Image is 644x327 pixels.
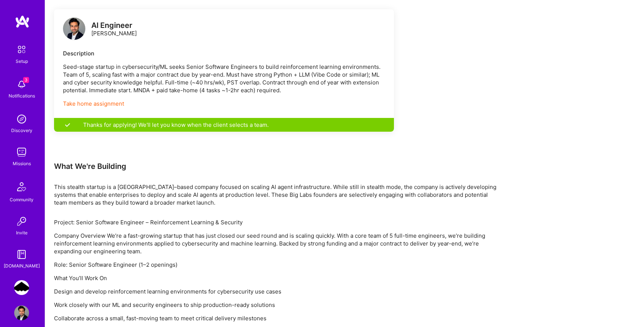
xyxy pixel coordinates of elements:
[9,92,35,100] div: Notifications
[63,49,385,57] div: Description
[14,112,29,126] img: discovery
[54,232,501,255] p: Company Overview We’re a fast-growing startup that has just closed our seed round and is scaling ...
[14,214,29,229] img: Invite
[54,261,501,269] p: Role: Senior Software Engineer (1–2 openings)
[54,161,501,171] div: What We're Building
[54,314,501,322] p: Collaborate across a small, fast-moving team to meet critical delivery milestones
[11,126,32,134] div: Discovery
[54,274,501,282] p: What You’ll Work On
[14,305,29,320] img: User Avatar
[16,229,28,237] div: Invite
[54,118,394,132] div: Thanks for applying! We'll let you know when the client selects a team.
[10,196,34,203] div: Community
[91,22,137,29] div: AI Engineer
[63,63,385,94] p: Seed-stage startup in cybersecurity/ML seeks Senior Software Engineers to build reinforcement lea...
[4,262,40,270] div: [DOMAIN_NAME]
[54,218,501,226] p: Project: Senior Software Engineer – Reinforcement Learning & Security
[63,100,124,107] a: Take home assignment
[12,305,31,320] a: User Avatar
[16,57,28,65] div: Setup
[14,280,29,295] img: Stealth Startup: Senior AI Engineer (Reinforcement Learning & Security)
[14,145,29,160] img: teamwork
[12,280,31,295] a: Stealth Startup: Senior AI Engineer (Reinforcement Learning & Security)
[54,183,501,206] p: This stealth startup is a [GEOGRAPHIC_DATA]–based company focused on scaling AI agent infrastruct...
[23,77,29,83] span: 3
[91,22,137,37] div: [PERSON_NAME]
[14,247,29,262] img: guide book
[14,77,29,92] img: bell
[54,288,501,295] p: Design and develop reinforcement learning environments for cybersecurity use cases
[13,160,31,167] div: Missions
[14,42,29,57] img: setup
[63,17,85,42] a: logo
[15,15,30,28] img: logo
[63,17,85,40] img: logo
[54,301,501,309] p: Work closely with our ML and security engineers to ship production-ready solutions
[13,178,31,196] img: Community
